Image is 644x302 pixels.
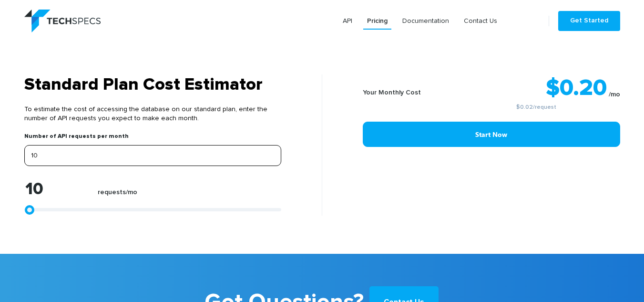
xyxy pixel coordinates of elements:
[363,89,421,96] b: Your Monthly Cost
[24,145,281,166] input: Enter your expected number of API requests
[546,77,607,100] strong: $0.20
[609,91,620,98] sub: /mo
[339,12,356,30] a: API
[460,12,501,30] a: Contact Us
[399,12,453,30] a: Documentation
[24,133,129,145] label: Number of API requests per month
[98,188,137,201] label: requests/mo
[558,11,620,31] a: Get Started
[24,74,281,95] h3: Standard Plan Cost Estimator
[24,10,101,32] img: logo
[363,12,391,30] a: Pricing
[24,95,281,133] p: To estimate the cost of accessing the database on our standard plan, enter the number of API requ...
[516,104,533,110] a: $0.02
[363,122,620,147] a: Start Now
[453,104,620,110] small: /request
